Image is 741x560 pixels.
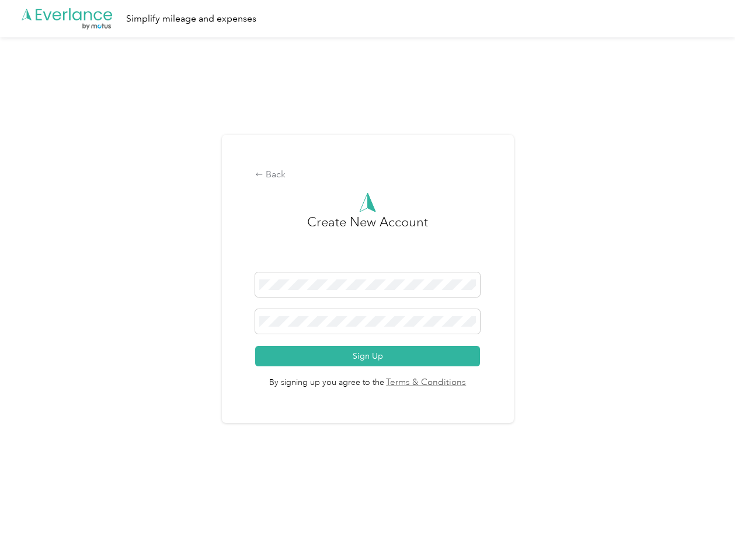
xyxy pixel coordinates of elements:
[307,212,428,272] h3: Create New Account
[255,366,480,390] span: By signing up you agree to the
[255,346,480,366] button: Sign Up
[126,12,256,26] div: Simplify mileage and expenses
[384,376,467,390] a: Terms & Conditions
[255,168,480,182] div: Back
